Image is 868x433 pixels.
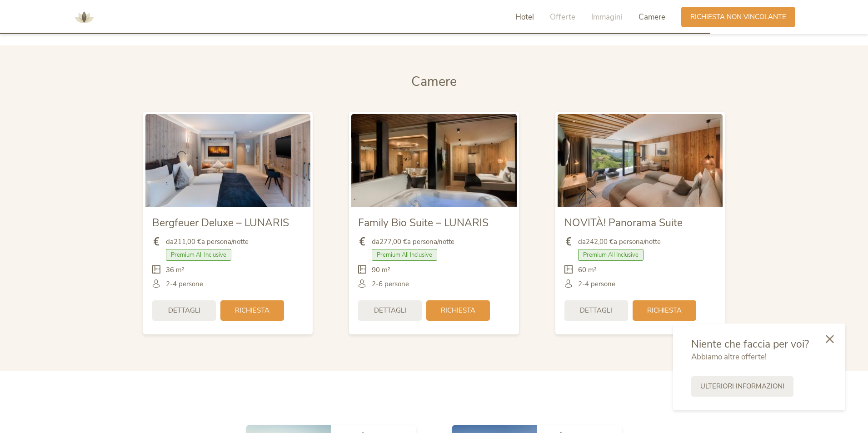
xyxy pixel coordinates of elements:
span: 36 m² [166,265,185,275]
span: Hotel [515,12,534,22]
b: 242,00 € [586,237,614,246]
span: Bergfeuer Deluxe – LUNARIS [152,216,289,230]
b: 277,00 € [379,237,407,246]
span: Premium All Inclusive [578,249,644,261]
span: Ulteriori informazioni [700,382,784,391]
span: 60 m² [578,265,597,275]
span: Dettagli [374,306,406,315]
span: 2-4 persone [578,279,615,289]
span: da a persona/notte [166,237,249,247]
span: Richiesta [441,306,475,315]
img: NOVITÀ! Panorama Suite [558,114,723,207]
span: 2-4 persone [166,279,203,289]
span: Abbiamo altre offerte! [691,352,767,362]
span: Richiesta [647,306,682,315]
img: AMONTI & LUNARIS Wellnessresort [70,4,98,31]
span: NOVITÀ! Panorama Suite [564,216,683,230]
a: Ulteriori informazioni [691,376,793,397]
span: Richiesta [235,306,269,315]
span: Richiesta non vincolante [690,12,786,22]
span: da a persona/notte [578,237,661,247]
span: Premium All Inclusive [372,249,437,261]
span: Offerte [550,12,575,22]
span: Niente che faccia per voi? [691,337,809,351]
a: AMONTI & LUNARIS Wellnessresort [70,14,98,20]
span: Immagini [591,12,623,22]
img: Bergfeuer Deluxe – LUNARIS [145,114,310,207]
span: Premium All Inclusive [166,249,231,261]
span: Camere [411,73,457,90]
span: 2-6 persone [372,279,409,289]
b: 211,00 € [174,237,201,246]
span: Dettagli [580,306,612,315]
img: Family Bio Suite – LUNARIS [351,114,516,207]
span: da a persona/notte [372,237,454,247]
span: Camere [639,12,665,22]
span: Family Bio Suite – LUNARIS [358,216,489,230]
span: Dettagli [168,306,200,315]
span: 90 m² [372,265,390,275]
